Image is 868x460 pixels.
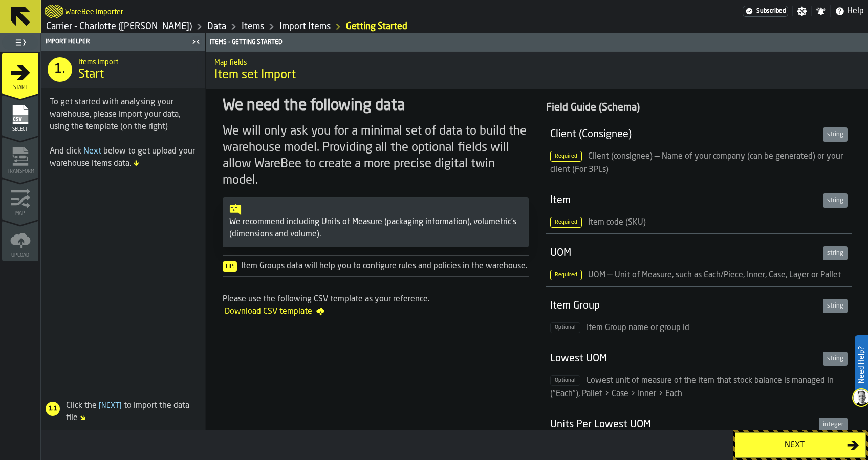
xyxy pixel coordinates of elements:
[550,322,580,333] span: Optional
[208,39,866,46] div: Items - Getting Started
[546,101,852,115] div: Field Guide (Schema)
[189,36,203,48] label: button-toggle-Close me
[44,38,189,46] div: Import Helper
[550,352,819,366] div: Lowest UOM
[550,193,819,208] div: Item
[229,216,522,240] div: We recommend including Units of Measure (packaging information), volumetric's (dimensions and vol...
[2,53,38,94] li: menu Start
[41,400,201,424] div: Click the to import the data file
[41,51,205,88] div: title-Start
[83,147,101,156] span: Next
[793,6,811,16] label: button-toggle-Settings
[2,179,38,220] li: menu Map
[45,20,454,33] nav: Breadcrumb
[46,405,59,412] span: 1.1
[588,218,646,227] span: Item code (SKU)
[2,211,38,216] span: Map
[735,432,866,458] button: button-Next
[550,127,819,142] div: Client (Consignee)
[214,67,860,83] span: Item set Import
[823,299,848,313] div: string
[223,260,529,272] div: Item Groups data will help you to configure rules and policies in the warehouse.
[2,169,38,174] span: Transform
[225,305,324,318] span: Download CSV template
[823,193,848,208] div: string
[743,6,788,17] div: Menu Subscription
[78,67,104,83] span: Start
[847,5,864,17] span: Help
[65,6,123,16] h2: Sub Title
[41,33,205,51] header: Import Helper
[50,96,197,133] div: To get started with analysing your warehouse, please import your data, using the template (on the...
[78,56,197,67] h2: Sub Title
[550,418,815,432] div: Units Per Lowest UOM
[550,299,819,313] div: Item Group
[242,21,264,32] a: link-to-/wh/i/e074fb63-00ea-4531-a7c9-ea0a191b3e4f/data/items/
[207,21,226,32] a: link-to-/wh/i/e074fb63-00ea-4531-a7c9-ea0a191b3e4f/data
[550,375,580,386] span: Optional
[223,295,429,303] span: Please use the following CSV template as your reference.
[823,127,848,142] div: string
[2,137,38,178] li: menu Transform
[223,261,237,272] span: Tip:
[225,305,324,319] a: Download CSV template
[46,21,192,32] a: link-to-/wh/i/e074fb63-00ea-4531-a7c9-ea0a191b3e4f
[812,6,830,16] label: button-toggle-Notifications
[550,246,819,260] div: UOM
[279,21,331,32] a: link-to-/wh/i/e074fb63-00ea-4531-a7c9-ea0a191b3e4f/import/items/
[550,217,582,228] span: Required
[2,127,38,133] span: Select
[50,145,197,170] div: And click below to get upload your warehouse items data.
[550,377,834,398] span: Lowest unit of measure of the item that stock balance is managed in ("Each"), Pallet > Case > Inn...
[588,271,841,279] span: UOM — Unit of Measure, such as Each/Piece, Inner, Case, Layer or Pallet
[346,21,407,32] a: link-to-/wh/i/e074fb63-00ea-4531-a7c9-ea0a191b3e4f/import/items
[119,402,122,409] span: ]
[2,85,38,91] span: Start
[550,151,582,162] span: Required
[223,123,529,189] div: We will only ask you for a minimal set of data to build the warehouse model. Providing all the op...
[206,33,868,52] header: Items - Getting Started
[742,439,847,451] div: Next
[756,8,786,15] span: Subscribed
[223,97,529,115] div: We need the following data
[2,253,38,258] span: Upload
[819,418,848,432] div: integer
[2,221,38,261] li: menu Upload
[206,52,868,89] div: title-Item set Import
[550,152,843,174] span: Client (consignee) — Name of your company (can be generated) or your client (For 3PLs)
[2,95,38,136] li: menu Select
[214,57,860,67] h2: Sub Title
[743,6,788,17] a: link-to-/wh/i/e074fb63-00ea-4531-a7c9-ea0a191b3e4f/settings/billing
[587,324,689,332] span: Item Group name or group id
[831,5,868,17] label: button-toggle-Help
[99,402,101,409] span: [
[45,2,63,20] a: logo-header
[550,270,582,280] span: Required
[2,35,38,50] label: button-toggle-Toggle Full Menu
[97,402,124,409] span: Next
[48,57,72,82] div: 1.
[823,246,848,260] div: string
[823,352,848,366] div: string
[856,336,867,393] label: Need Help?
